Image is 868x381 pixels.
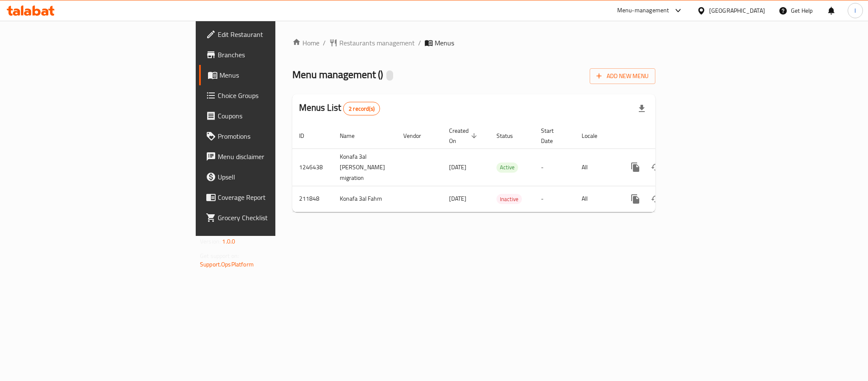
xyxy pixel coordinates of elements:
button: more [625,189,646,209]
button: Change Status [646,189,666,209]
span: Inactive [496,194,522,204]
a: Menus [199,65,341,85]
span: Grocery Checklist [218,213,334,223]
a: Branches [199,45,341,65]
span: Active [496,162,518,172]
span: Restaurants management [339,38,415,48]
div: [GEOGRAPHIC_DATA] [709,6,765,15]
span: Upsell [218,172,334,182]
span: Choice Groups [218,90,334,101]
div: Menu-management [617,6,669,16]
span: Menu disclaimer [218,151,334,162]
span: 2 record(s) [344,105,380,113]
button: Add New Menu [590,68,655,84]
span: Locale [582,131,608,141]
button: Change Status [646,157,666,177]
span: Branches [218,50,334,60]
td: All [575,186,618,212]
span: Get support on: [200,250,239,261]
li: / [418,38,421,48]
a: Support.OpsPlatform [200,259,254,270]
td: - [534,186,575,212]
a: Upsell [199,167,341,187]
button: more [625,157,646,177]
span: I [854,6,856,15]
span: Name [340,131,366,141]
a: Edit Restaurant [199,24,341,45]
a: Promotions [199,126,341,146]
span: Edit Restaurant [218,29,334,39]
a: Coupons [199,106,341,126]
td: Konafa 3al [PERSON_NAME] migration [333,148,397,186]
span: Menus [219,70,334,80]
a: Coverage Report [199,187,341,207]
span: Coverage Report [218,192,334,202]
th: Actions [618,123,713,149]
span: 1.0.0 [222,236,235,247]
td: - [534,148,575,186]
span: Menu management ( ) [292,65,383,84]
a: Restaurants management [329,38,415,48]
span: Version: [200,236,221,247]
div: Export file [632,98,652,119]
span: Promotions [218,131,334,141]
nav: breadcrumb [292,38,655,48]
a: Menu disclaimer [199,146,341,167]
span: Created On [449,126,480,146]
span: [DATE] [449,193,466,204]
td: All [575,148,618,186]
span: Status [496,131,524,141]
div: Active [496,162,518,173]
div: Total records count [343,102,380,115]
span: [DATE] [449,162,466,173]
span: ID [299,131,315,141]
h2: Menus List [299,101,380,115]
span: Add New Menu [596,71,649,81]
span: Start Date [541,126,565,146]
a: Choice Groups [199,85,341,106]
span: Menus [435,38,454,48]
a: Grocery Checklist [199,207,341,228]
table: enhanced table [292,123,713,212]
span: Vendor [403,131,432,141]
td: Konafa 3al Fahm [333,186,397,212]
span: Coupons [218,111,334,121]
